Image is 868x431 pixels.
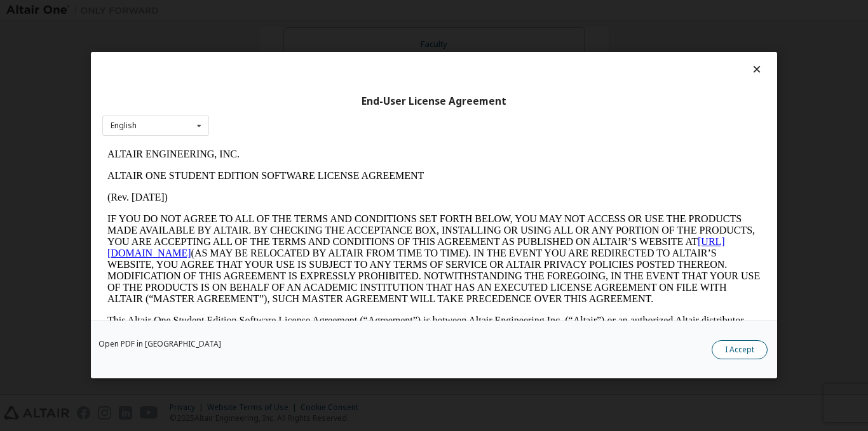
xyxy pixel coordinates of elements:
a: [URL][DOMAIN_NAME] [5,93,623,115]
p: ALTAIR ONE STUDENT EDITION SOFTWARE LICENSE AGREEMENT [5,27,658,38]
p: ALTAIR ENGINEERING, INC. [5,5,658,17]
p: IF YOU DO NOT AGREE TO ALL OF THE TERMS AND CONDITIONS SET FORTH BELOW, YOU MAY NOT ACCESS OR USE... [5,70,658,161]
div: End-User License Agreement [102,95,766,108]
p: This Altair One Student Edition Software License Agreement (“Agreement”) is between Altair Engine... [5,171,658,217]
div: English [111,122,137,129]
p: (Rev. [DATE]) [5,48,658,60]
a: Open PDF in [GEOGRAPHIC_DATA] [98,341,221,348]
button: I Accept [712,341,768,360]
